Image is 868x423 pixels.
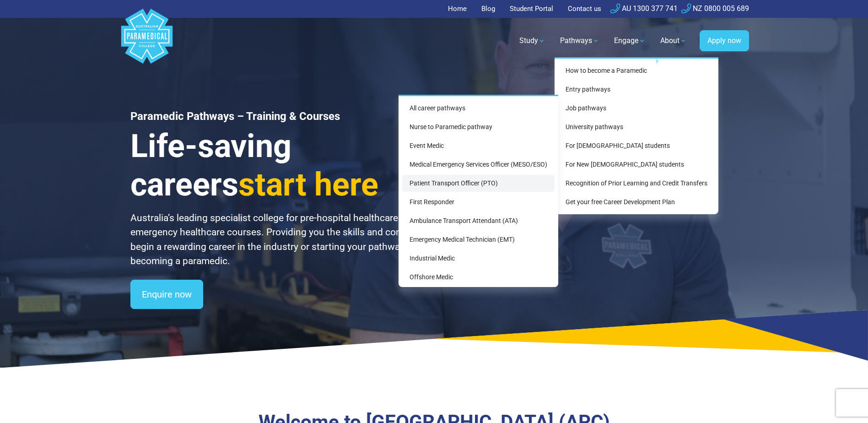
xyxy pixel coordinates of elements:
[402,137,555,154] a: Event Medic
[558,119,715,136] a: University pathways
[238,166,378,203] span: start here
[402,269,555,286] a: Offshore Medic
[558,175,715,192] a: Recognition of Prior Learning and Credit Transfers
[610,4,678,13] a: AU 1300 377 741
[558,194,715,211] a: Get your free Career Development Plan
[558,81,715,98] a: Entry pathways
[402,175,555,192] a: Patient Transport Officer (PTO)
[558,156,715,173] a: For New [DEMOGRAPHIC_DATA] students
[514,28,551,54] a: Study
[555,57,718,214] div: Pathways
[402,250,555,267] a: Industrial Medic
[119,18,174,64] a: Australian Paramedical College
[558,62,715,79] a: How to become a Paramedic
[402,119,555,136] a: Nurse to Paramedic pathway
[130,280,203,309] a: Enquire now
[402,231,555,248] a: Emergency Medical Technician (EMT)
[402,100,555,117] a: All career pathways
[558,137,715,154] a: For [DEMOGRAPHIC_DATA] students
[402,212,555,229] a: Ambulance Transport Attendant (ATA)
[681,4,749,13] a: NZ 0800 005 689
[558,100,715,117] a: Job pathways
[609,28,651,54] a: Engage
[655,28,692,54] a: About
[402,194,555,211] a: First Responder
[555,28,605,54] a: Pathways
[399,95,558,287] div: Entry pathways
[130,127,445,204] h3: Life-saving careers
[130,211,445,269] p: Australia’s leading specialist college for pre-hospital healthcare and non-emergency healthcare c...
[402,156,555,173] a: Medical Emergency Services Officer (MESO/ESO)
[130,110,445,123] h1: Paramedic Pathways – Training & Courses
[700,30,749,51] a: Apply now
